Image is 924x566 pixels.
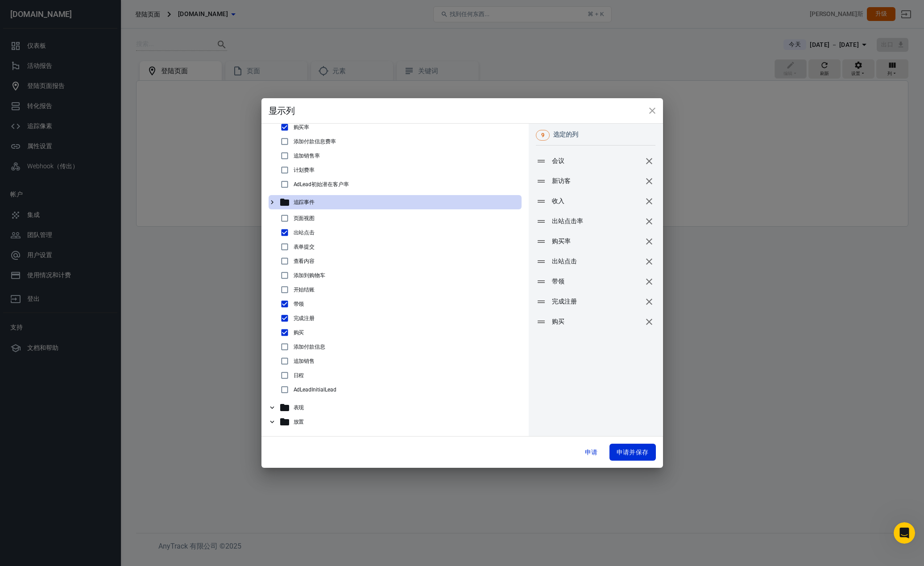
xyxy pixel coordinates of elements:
font: 购买 [552,318,564,325]
button: 关闭 [642,100,663,121]
font: 页面视图 [294,215,315,221]
font: 带领 [552,278,564,285]
font: 新访客 [552,177,571,184]
font: 追加销售率 [294,153,320,159]
button: 申请并保存 [609,444,656,461]
button: 申请 [577,444,606,461]
div: 购买消除 [529,312,663,332]
font: 放置 [294,419,304,425]
button: 消除 [642,194,657,209]
div: 购买率消除 [529,231,663,251]
font: 选定的列 [553,131,578,138]
font: 追加销售 [294,358,315,364]
font: 追踪事件 [294,199,315,205]
font: AdLead初始潜在客户率 [294,181,349,187]
div: 收入消除 [529,191,663,211]
font: 出站点击率 [552,217,583,225]
font: 申请并保存 [617,449,649,456]
button: 消除 [642,234,657,249]
button: 消除 [642,214,657,229]
font: 添加付款信息 [294,344,326,350]
button: 消除 [642,314,657,329]
font: 出站点击 [294,229,315,236]
button: 消除 [642,174,657,189]
font: 购买 [294,329,304,336]
font: 表单提交 [294,244,315,250]
div: 出站点击率消除 [529,211,663,231]
font: 完成注册 [294,315,315,321]
font: 申请 [585,449,598,456]
font: 收入 [552,197,564,204]
font: 添加付款信息费率 [294,138,336,145]
font: 完成注册 [552,298,577,305]
font: 9 [541,132,544,138]
font: 开始结账 [294,287,315,293]
div: 出站点击消除 [529,251,663,271]
div: 带领消除 [529,271,663,291]
font: 购买率 [294,124,310,130]
button: 消除 [642,274,657,289]
button: 消除 [642,154,657,169]
font: 表现 [294,404,304,411]
font: 日程 [294,372,304,379]
button: 消除 [642,294,657,309]
font: 购买率 [552,237,571,245]
font: 会议 [552,157,564,164]
div: 完成注册消除 [529,291,663,312]
div: 新访客消除 [529,171,663,191]
font: 带领 [294,301,304,307]
iframe: 对讲机实时聊天 [894,522,915,544]
div: 会议消除 [529,151,663,171]
font: AdLeadInitialLead [294,387,336,393]
font: 出站点击 [552,258,577,265]
font: 计划费率 [294,167,315,173]
font: 显示列 [269,105,295,116]
font: 查看内容 [294,258,315,264]
button: 消除 [642,254,657,269]
font: 添加到购物车 [294,272,326,279]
